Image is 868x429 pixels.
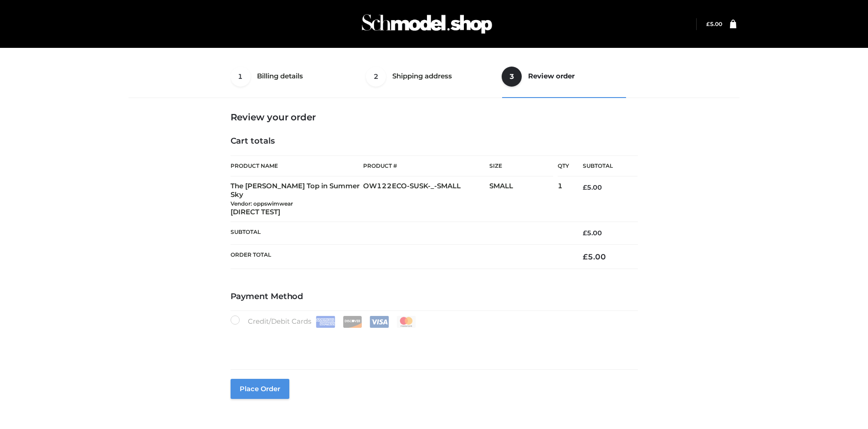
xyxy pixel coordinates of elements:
th: Product Name [231,155,364,176]
th: Size [489,156,553,176]
th: Subtotal [231,222,570,244]
img: Discover [343,316,362,328]
td: OW122ECO-SUSK-_-SMALL [363,176,489,222]
iframe: Secure payment input frame [229,326,636,359]
th: Product # [363,155,489,176]
h3: Review your order [231,112,638,123]
img: Mastercard [396,316,416,328]
th: Qty [558,155,569,176]
bdi: 5.00 [583,183,602,191]
img: Amex [316,316,335,328]
td: 1 [558,176,569,222]
th: Subtotal [569,156,637,176]
bdi: 5.00 [583,229,602,237]
label: Credit/Debit Cards [231,315,417,328]
h4: Cart totals [231,136,638,146]
span: £ [583,229,587,237]
bdi: 5.00 [583,252,606,261]
span: £ [583,252,588,261]
a: £5.00 [706,21,722,27]
bdi: 5.00 [706,21,722,27]
th: Order Total [231,244,570,269]
img: Visa [370,316,389,328]
span: £ [706,21,710,27]
h4: Payment Method [231,292,638,302]
span: £ [583,183,587,191]
td: SMALL [489,176,558,222]
td: The [PERSON_NAME] Top in Summer Sky [DIRECT TEST] [231,176,364,222]
button: Place order [231,379,289,399]
small: Vendor: oppswimwear [231,200,293,207]
img: Schmodel Admin 964 [359,6,495,42]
